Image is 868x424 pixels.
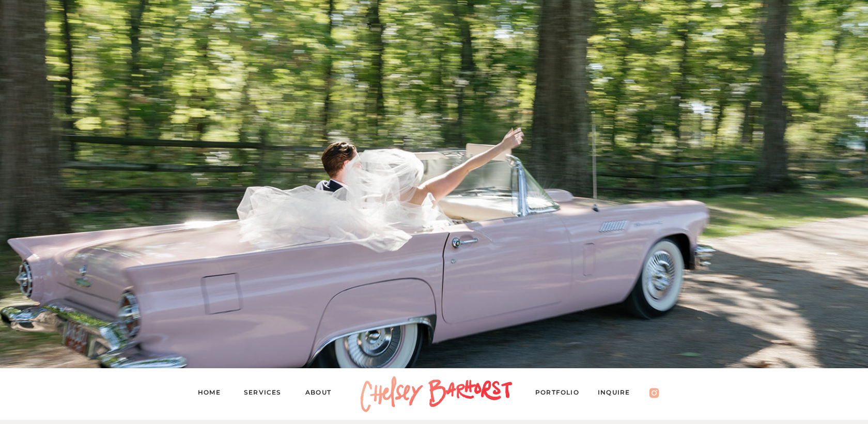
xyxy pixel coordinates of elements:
a: Home [198,387,229,401]
a: About [305,387,341,401]
a: Inquire [598,387,640,401]
a: PORTFOLIO [535,387,589,401]
a: Services [244,387,290,401]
